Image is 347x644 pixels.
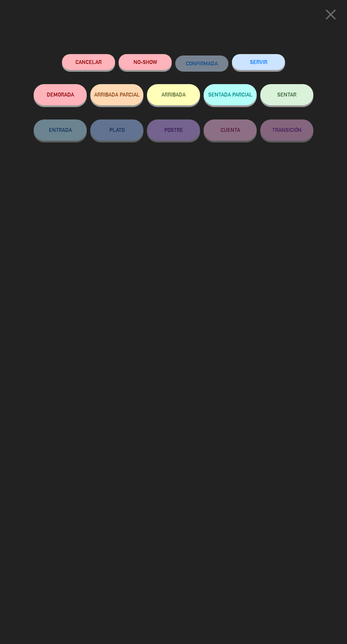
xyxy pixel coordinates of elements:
button: CUENTA [204,119,257,141]
button: close [320,5,342,26]
button: SENTADA PARCIAL [204,84,257,105]
i: close [322,6,340,23]
button: NO-SHOW [119,54,172,70]
button: CONFIRMADA [175,55,228,71]
span: SENTAR [277,92,296,98]
button: DEMORADA [34,84,87,105]
button: POSTRE [147,119,200,141]
button: ARRIBADA PARCIAL [90,84,143,105]
span: CONFIRMADA [186,60,218,66]
button: ARRIBADA [147,84,200,105]
button: PLATO [90,119,143,141]
button: ENTRADA [34,119,87,141]
button: TRANSICIÓN [260,119,313,141]
button: Cancelar [62,54,115,70]
button: SERVIR [232,54,285,70]
button: SENTAR [260,84,313,105]
span: ARRIBADA PARCIAL [94,92,140,98]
